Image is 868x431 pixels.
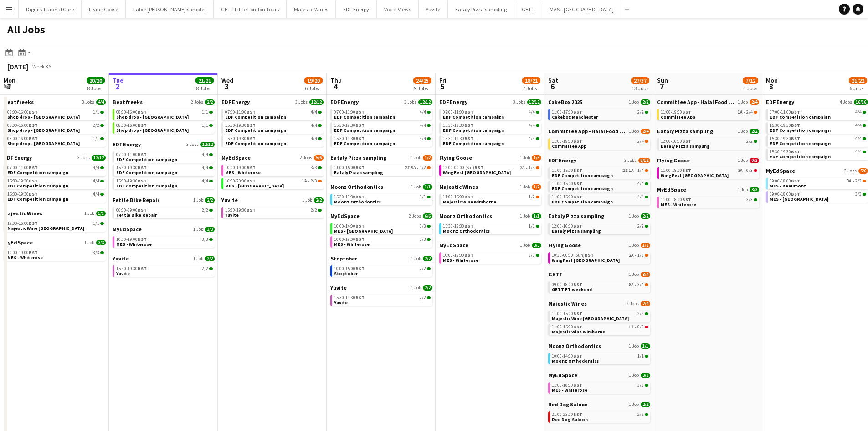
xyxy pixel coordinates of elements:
a: 09:00-18:00BST3A•2/3MES - Beaumont [770,178,866,188]
span: BST [355,165,365,171]
span: EDF Competition campaign [116,183,177,189]
span: 15:30-19:30 [334,136,365,141]
span: 4/4 [202,152,208,157]
a: 11:00-15:00BST2I1A•1/4EDF Competition campaign [552,167,648,178]
span: CakeBox 2025 [548,99,582,105]
span: 07:00-11:00 [334,110,365,114]
a: 12:00-16:00BST2/2Eataly Pizza sampling [661,138,757,149]
span: 2 Jobs [844,168,857,174]
a: 15:30-19:30BST4/4EDF Competition campaign [7,178,104,188]
span: Committee App [552,143,586,149]
span: 15:30-19:30 [116,179,147,183]
span: Moonz Orthodontics [330,183,383,190]
span: 4/4 [202,179,208,183]
span: 4/4 [93,179,99,183]
span: 9/12 [638,158,650,163]
div: • [770,179,866,183]
a: EDF Energy3 Jobs12/12 [330,99,432,105]
span: BST [29,135,38,141]
span: BST [682,138,691,144]
button: MAS+ [GEOGRAPHIC_DATA] [542,0,621,18]
div: EDF Energy3 Jobs12/1207:00-11:00BST4/4EDF Competition campaign15:30-19:30BST4/4EDF Competition ca... [221,99,324,154]
button: Eataly Pizza sampling [448,0,514,18]
div: Committee App - Halal Food Festival1 Job2/411:00-19:00BST2/4Committee App [548,128,650,157]
span: 15:30-19:30 [116,166,147,170]
span: 15:30-19:30 [443,123,473,128]
span: 4/4 [311,123,317,128]
span: 2/4 [746,110,753,114]
span: BST [138,165,147,171]
span: Committee App - Halal Food Festival [548,128,627,135]
span: MES - Beaumont [770,183,806,189]
button: Dignity Funeral Care [19,0,82,18]
span: Shop drop - Bradford [116,114,189,120]
a: EDF Energy4 Jobs16/16 [766,99,868,105]
span: 11:00-18:00 [661,168,691,173]
span: 07:00-11:00 [225,110,256,114]
span: EDF Energy [439,99,467,105]
span: 1A [629,168,634,173]
span: EDF Energy [221,99,250,105]
span: BST [247,165,256,171]
span: 1A [302,179,307,183]
span: 15:30-19:30 [770,136,800,141]
span: 08:00-16:00 [7,123,38,128]
a: EDF Energy3 Jobs12/12 [439,99,541,105]
span: 15:30-19:30 [225,123,256,128]
a: 15:30-19:30BST4/4EDF Competition campaign [225,122,322,133]
span: 15:30-19:30 [7,179,38,183]
span: Eataly Pizza sampling [334,170,383,176]
span: WingFest Bristol [661,172,729,178]
a: CakeBox 20251 Job2/2 [548,99,650,105]
span: 08:00-16:00 [7,136,38,141]
a: 12:00-00:00 (Sat)BST2A•1/3WingFest [GEOGRAPHIC_DATA] [443,165,539,175]
span: Flying Goose [657,157,690,164]
span: 15:30-19:30 [334,123,365,128]
span: BST [474,165,483,171]
span: EDF Competition campaign [116,170,177,176]
span: BST [138,122,147,128]
span: EDF Competition campaign [7,170,68,176]
a: 07:00-11:00BST4/4EDF Competition campaign [770,109,866,119]
span: BST [464,135,473,141]
span: 1A [738,110,743,114]
a: 15:30-19:30BST4/4EDF Competition campaign [443,122,539,133]
span: BST [573,109,582,115]
span: 1 Job [520,155,530,161]
span: 2/4 [637,139,644,144]
span: 11:00-19:00 [661,110,691,114]
span: EDF Competition campaign [443,114,504,120]
div: EDF Energy3 Jobs12/1207:00-11:00BST4/4EDF Competition campaign15:30-19:30BST4/4EDF Competition ca... [439,99,541,154]
span: EDF Competition campaign [770,140,831,146]
a: 11:00-18:00BST3A•0/3WingFest [GEOGRAPHIC_DATA] [661,167,757,178]
div: EDF Energy3 Jobs12/1207:00-11:00BST4/4EDF Competition campaign15:30-19:30BST4/4EDF Competition ca... [330,99,432,154]
div: CakeBox 20251 Job2/211:00-17:00BST2/2Cakebox Manchester [548,99,650,128]
span: 2I [622,168,628,173]
a: 11:00-19:00BST2/4Committee App [552,138,648,149]
span: BST [247,109,256,115]
span: 12/12 [92,155,106,161]
span: 1/1 [93,110,99,114]
a: Committee App - Halal Food Festival1 Job2/4 [657,99,759,105]
span: 4/4 [855,136,862,141]
a: 07:00-11:00BST4/4EDF Competition campaign [334,109,431,119]
a: Eataly Pizza sampling1 Job2/2 [657,128,759,135]
span: 3/3 [311,166,317,170]
span: 07:00-11:00 [443,110,473,114]
span: 5/6 [858,168,868,174]
span: 2/4 [750,99,759,105]
div: Beatfreeks2 Jobs2/208:00-16:00BST1/1Shop drop - [GEOGRAPHIC_DATA]08:00-16:00BST1/1Shop drop - [GE... [113,99,215,141]
span: 2/2 [750,129,759,134]
span: 11:00-15:00 [552,168,582,173]
span: 4/4 [311,136,317,141]
div: Majestic Wines1 Job1/211:00-15:00BST1/2Majestic Wine Wimborne [439,183,541,213]
a: MyEdSpace2 Jobs5/6 [766,167,868,174]
span: 3 Jobs [77,155,90,161]
span: 1/1 [93,136,99,141]
span: 3 Jobs [624,158,637,163]
a: Moonz Orthodontics1 Job1/1 [330,183,432,190]
span: EDF Competition campaign [443,127,504,133]
span: EDF Competition campaign [225,114,286,120]
a: Beatfreeks3 Jobs4/4 [4,99,106,105]
a: 15:30-19:30BST4/4EDF Competition campaign [225,135,322,146]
